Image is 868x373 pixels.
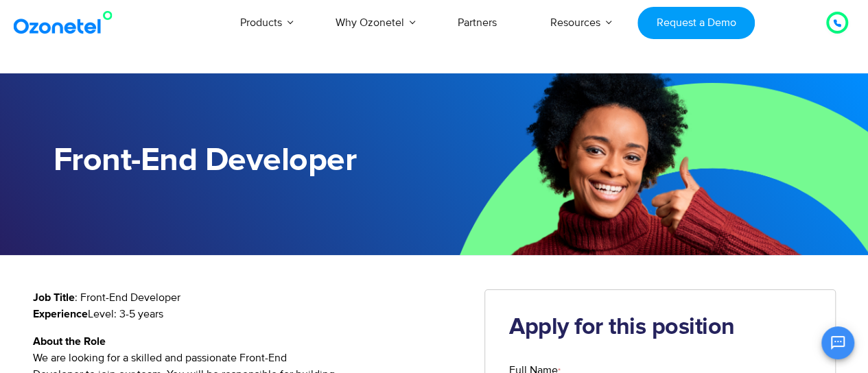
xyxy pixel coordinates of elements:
[821,326,854,359] button: Open chat
[637,7,755,39] a: Request a Demo
[33,292,75,303] strong: Job Title
[509,314,811,341] h2: Apply for this position
[33,336,106,347] strong: About the Role
[54,142,434,180] h1: Front-End Developer
[33,309,88,320] strong: Experience
[33,289,465,322] p: : Front-End Developer Level: 3-5 years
